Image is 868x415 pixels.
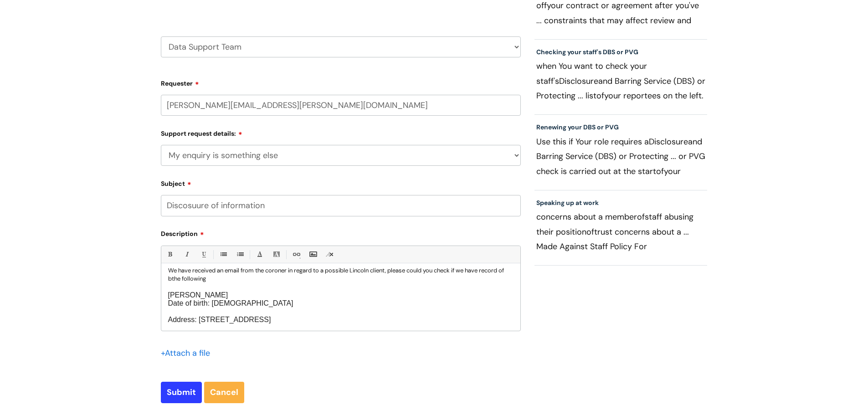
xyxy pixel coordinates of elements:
[271,249,282,260] a: Back Color
[161,127,521,138] label: Support request details:
[596,90,604,101] span: of
[161,77,521,87] label: Requester
[181,249,192,260] a: Italic (Ctrl-I)
[234,249,246,260] a: 1. Ordered List (Ctrl-Shift-8)
[536,59,706,102] p: when You want to check your staff's and Barring Service (DBS) or Protecting ... list your reporte...
[168,266,514,283] p: We have received an email from the coroner in regard to a possible Lincoln client, please could y...
[536,134,706,178] p: Use this if Your role requires a and Barring Service (DBS) or Protecting ... or PVG check is carr...
[204,382,244,403] a: Cancel
[307,249,318,260] a: Insert Image...
[254,249,265,260] a: Font Color
[161,177,521,188] label: Subject
[161,95,521,116] input: Email
[324,249,335,260] a: Remove formatting (Ctrl-\)
[656,166,664,177] span: of
[586,226,594,237] span: of
[161,382,202,403] input: Submit
[536,48,638,56] a: Checking your staff's DBS or PVG
[217,249,229,260] a: • Unordered List (Ctrl-Shift-7)
[198,249,209,260] a: Underline(Ctrl-U)
[168,299,514,307] p: Date of birth: [DEMOGRAPHIC_DATA]
[536,199,599,207] a: Speaking up at work
[290,249,302,260] a: Link
[649,136,688,147] span: Disclosure
[536,210,706,253] p: concerns about a member staff abusing their position trust concerns about a ... Made Against Staf...
[168,291,514,299] p: [PERSON_NAME]
[168,316,514,324] p: Address: [STREET_ADDRESS]
[637,211,645,222] span: of
[161,227,521,238] label: Description
[536,123,619,131] a: Renewing your DBS or PVG
[559,76,598,87] span: Disclosure
[164,249,175,260] a: Bold (Ctrl-B)
[161,346,216,360] div: Attach a file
